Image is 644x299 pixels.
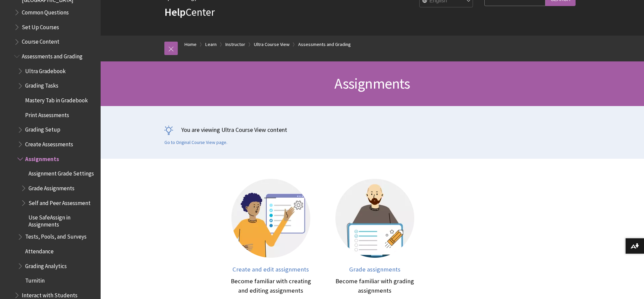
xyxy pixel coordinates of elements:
[164,5,185,19] strong: Help
[335,179,414,258] img: Illustration of a person grading an assignment
[334,74,410,93] span: Assignments
[29,197,91,206] span: Self and Peer Assessment
[25,95,88,104] span: Mastery Tab in Gradebook
[164,5,215,19] a: HelpCenter
[254,40,289,49] a: Ultra Course View
[25,153,59,162] span: Assignments
[22,7,69,16] span: Common Questions
[29,183,74,192] span: Grade Assignments
[231,179,310,258] img: Illustration of a person editing a page
[349,265,400,273] span: Grade assignments
[25,275,45,284] span: Turnitin
[184,40,197,49] a: Home
[22,290,77,299] span: Interact with Students
[205,40,217,49] a: Learn
[25,231,87,240] span: Tests, Pools, and Surveys
[329,179,420,295] a: Illustration of a person grading an assignment Grade assignments Become familiar with grading ass...
[164,140,227,146] a: Go to Original Course View page.
[25,246,54,255] span: Attendance
[225,277,316,295] div: Become familiar with creating and editing assignments
[329,277,420,295] div: Become familiar with grading assignments
[298,40,351,49] a: Assessments and Grading
[25,109,69,118] span: Print Assessments
[29,168,94,177] span: Assignment Grade Settings
[22,21,59,31] span: Set Up Courses
[232,265,309,273] span: Create and edit assignments
[25,139,73,148] span: Create Assessments
[29,212,96,228] span: Use SafeAssign in Assignments
[25,80,58,89] span: Grading Tasks
[22,51,83,60] span: Assessments and Grading
[225,179,316,295] a: Illustration of a person editing a page Create and edit assignments Become familiar with creating...
[164,126,580,134] p: You are viewing Ultra Course View content
[225,40,245,49] a: Instructor
[25,124,60,133] span: Grading Setup
[25,260,67,269] span: Grading Analytics
[25,65,66,74] span: Ultra Gradebook
[22,36,59,45] span: Course Content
